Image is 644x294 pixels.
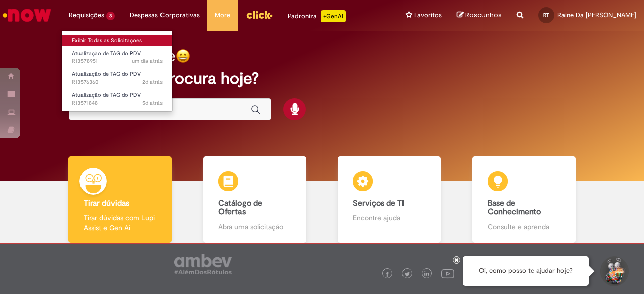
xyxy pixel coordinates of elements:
ul: Requisições [61,30,173,112]
span: Rascunhos [465,10,502,20]
time: 29/09/2025 11:52:40 [142,78,163,86]
button: Iniciar Conversa de Suporte [599,256,629,286]
span: R13571848 [72,99,163,107]
img: logo_footer_facebook.png [385,272,390,277]
img: logo_footer_ambev_rotulo_gray.png [174,254,232,274]
div: Oi, como posso te ajudar hoje? [463,256,589,286]
span: RT [543,12,549,18]
img: ServiceNow [1,5,53,25]
a: Aberto R13576360 : Atualização de TAG do PDV [62,69,173,87]
p: Consulte e aprenda [488,222,560,232]
b: Tirar dúvidas [84,198,129,208]
img: click_logo_yellow_360x200.png [246,7,273,22]
span: Atualização de TAG do PDV [72,50,141,57]
p: Abra uma solicitação [218,222,291,232]
b: Serviços de TI [353,198,404,208]
span: More [215,10,230,20]
span: um dia atrás [132,57,163,65]
span: Atualização de TAG do PDV [72,70,141,78]
b: Catálogo de Ofertas [218,198,262,217]
span: 2d atrás [142,78,163,86]
a: Tirar dúvidas Tirar dúvidas com Lupi Assist e Gen Ai [53,156,188,243]
span: Favoritos [414,10,442,20]
span: R13578951 [72,57,163,65]
span: 3 [106,12,115,20]
span: Atualização de TAG do PDV [72,91,141,99]
span: Despesas Corporativas [130,10,200,20]
a: Catálogo de Ofertas Abra uma solicitação [188,156,323,243]
div: Padroniza [288,10,346,22]
img: logo_footer_linkedin.png [424,271,429,277]
h2: O que você procura hoje? [69,70,575,87]
a: Base de Conhecimento Consulte e aprenda [457,156,592,243]
time: 26/09/2025 16:58:25 [142,99,163,107]
p: +GenAi [321,10,346,22]
span: R13576360 [72,78,163,86]
a: Serviços de TI Encontre ajuda [322,156,457,243]
time: 29/09/2025 19:04:54 [132,57,163,65]
span: 5d atrás [142,99,163,107]
a: Exibir Todas as Solicitações [62,35,173,46]
b: Base de Conhecimento [488,198,541,217]
span: Requisições [69,10,104,20]
img: happy-face.png [176,49,190,63]
p: Tirar dúvidas com Lupi Assist e Gen Ai [84,213,156,233]
a: Aberto R13578951 : Atualização de TAG do PDV [62,48,173,67]
a: Aberto R13571848 : Atualização de TAG do PDV [62,90,173,109]
a: Rascunhos [457,11,502,20]
p: Encontre ajuda [353,213,426,223]
span: Raine Da [PERSON_NAME] [557,11,636,19]
img: logo_footer_youtube.png [441,267,454,280]
img: logo_footer_twitter.png [405,272,410,277]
